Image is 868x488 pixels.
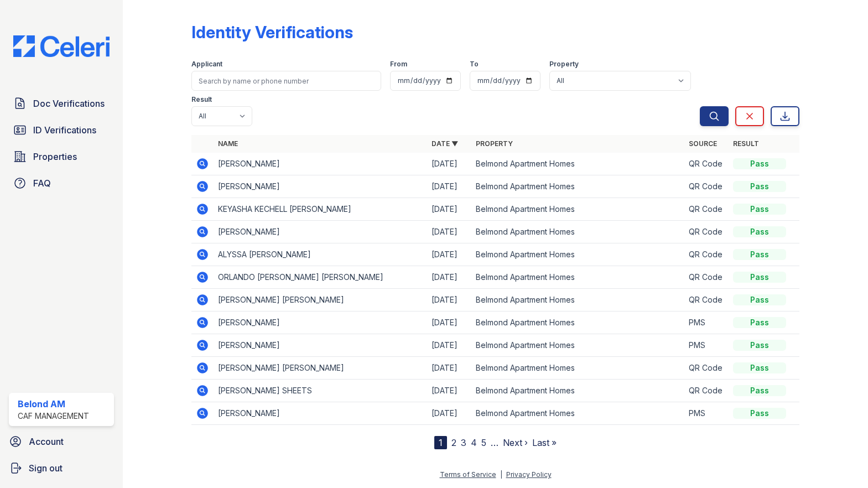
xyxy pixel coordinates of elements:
[471,175,685,198] td: Belmond Apartment Homes
[214,266,427,289] td: ORLANDO [PERSON_NAME] [PERSON_NAME]
[471,153,685,175] td: Belmond Apartment Homes
[218,139,238,148] a: Name
[684,289,729,312] td: QR Code
[4,430,118,453] a: Account
[33,123,96,137] span: ID Verifications
[214,334,427,357] td: [PERSON_NAME]
[733,317,786,328] div: Pass
[684,357,729,380] td: QR Code
[427,198,471,221] td: [DATE]
[476,139,513,148] a: Property
[214,380,427,402] td: [PERSON_NAME] SHEETS
[471,402,685,425] td: Belmond Apartment Homes
[471,437,477,448] a: 4
[427,243,471,266] td: [DATE]
[733,340,786,351] div: Pass
[427,312,471,334] td: [DATE]
[214,289,427,312] td: [PERSON_NAME] [PERSON_NAME]
[33,97,105,110] span: Doc Verifications
[684,243,729,266] td: QR Code
[733,226,786,237] div: Pass
[427,334,471,357] td: [DATE]
[470,60,479,69] label: To
[684,175,729,198] td: QR Code
[491,436,498,449] span: …
[684,402,729,425] td: PMS
[471,266,685,289] td: Belmond Apartment Homes
[214,243,427,266] td: ALYSSA [PERSON_NAME]
[214,175,427,198] td: [PERSON_NAME]
[9,146,114,168] a: Properties
[471,221,685,243] td: Belmond Apartment Homes
[500,470,502,479] div: |
[427,266,471,289] td: [DATE]
[471,198,685,221] td: Belmond Apartment Homes
[733,139,759,148] a: Result
[733,272,786,283] div: Pass
[29,461,63,475] span: Sign out
[214,402,427,425] td: [PERSON_NAME]
[733,408,786,419] div: Pass
[214,357,427,380] td: [PERSON_NAME] [PERSON_NAME]
[214,153,427,175] td: [PERSON_NAME]
[427,175,471,198] td: [DATE]
[4,457,118,479] a: Sign out
[9,119,114,141] a: ID Verifications
[191,22,353,42] div: Identity Verifications
[733,158,786,169] div: Pass
[427,153,471,175] td: [DATE]
[471,334,685,357] td: Belmond Apartment Homes
[684,380,729,402] td: QR Code
[214,312,427,334] td: [PERSON_NAME]
[33,176,51,190] span: FAQ
[214,221,427,243] td: [PERSON_NAME]
[427,357,471,380] td: [DATE]
[18,411,89,422] div: CAF Management
[9,172,114,194] a: FAQ
[390,60,407,69] label: From
[29,435,64,448] span: Account
[733,385,786,396] div: Pass
[427,402,471,425] td: [DATE]
[432,139,458,148] a: Date ▼
[689,139,717,148] a: Source
[191,95,212,104] label: Result
[549,60,579,69] label: Property
[471,380,685,402] td: Belmond Apartment Homes
[684,198,729,221] td: QR Code
[434,436,447,449] div: 1
[684,312,729,334] td: PMS
[733,362,786,373] div: Pass
[440,470,496,479] a: Terms of Service
[471,312,685,334] td: Belmond Apartment Homes
[33,150,77,163] span: Properties
[191,71,382,91] input: Search by name or phone number
[733,181,786,192] div: Pass
[451,437,456,448] a: 2
[471,243,685,266] td: Belmond Apartment Homes
[733,249,786,260] div: Pass
[427,221,471,243] td: [DATE]
[4,35,118,57] img: CE_Logo_Blue-a8612792a0a2168367f1c8372b55b34899dd931a85d93a1a3d3e32e68fde9ad4.png
[18,397,89,411] div: Belond AM
[684,266,729,289] td: QR Code
[427,380,471,402] td: [DATE]
[471,289,685,312] td: Belmond Apartment Homes
[684,153,729,175] td: QR Code
[506,470,552,479] a: Privacy Policy
[733,204,786,215] div: Pass
[684,221,729,243] td: QR Code
[481,437,486,448] a: 5
[214,198,427,221] td: KEYASHA KECHELL [PERSON_NAME]
[191,60,222,69] label: Applicant
[503,437,528,448] a: Next ›
[532,437,557,448] a: Last »
[684,334,729,357] td: PMS
[471,357,685,380] td: Belmond Apartment Homes
[461,437,466,448] a: 3
[9,92,114,115] a: Doc Verifications
[733,294,786,305] div: Pass
[427,289,471,312] td: [DATE]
